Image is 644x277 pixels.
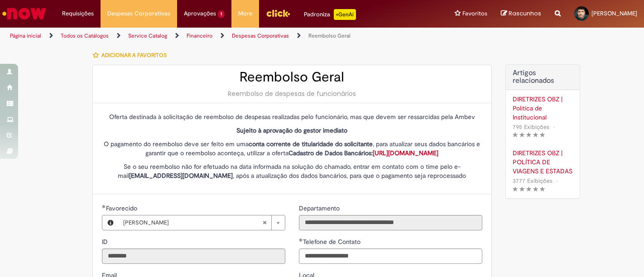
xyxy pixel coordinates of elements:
span: More [238,9,252,18]
img: click_logo_yellow_360x200.png [266,6,290,20]
span: [PERSON_NAME] [123,215,262,230]
span: Necessários - Favorecido [106,204,139,212]
h3: Artigos relacionados [513,69,573,85]
strong: Sujeito à aprovação do gestor imediato [236,126,347,134]
a: Reembolso Geral [308,32,351,39]
div: Padroniza [304,9,356,20]
strong: [EMAIL_ADDRESS][DOMAIN_NAME] [129,172,233,180]
abbr: Limpar campo Favorecido [258,215,271,230]
input: Departamento [299,215,482,230]
input: Telefone de Contato [299,248,482,264]
label: Somente leitura - Departamento [299,204,341,213]
a: Financeiro [187,32,212,39]
a: Todos os Catálogos [61,32,109,39]
button: Favorecido, Visualizar este registro Ismael Saraiva Souza De Oliveira [102,215,119,230]
h2: Reembolso Geral [102,70,482,85]
a: Despesas Corporativas [232,32,289,39]
span: Adicionar a Favoritos [101,52,167,59]
span: • [551,121,557,133]
span: 795 Exibições [513,123,549,131]
ul: Trilhas de página [7,28,423,44]
span: Requisições [62,9,94,18]
span: Favoritos [462,9,487,18]
p: Se o seu reembolso não for efetuado na data informada na solução do chamado, entrar em contato co... [102,162,482,180]
strong: conta corrente de titularidade do solicitante [249,140,373,148]
span: 1 [218,10,225,18]
a: [URL][DOMAIN_NAME] [373,149,438,157]
span: Obrigatório Preenchido [299,238,303,242]
img: ServiceNow [1,5,48,23]
div: Reembolso de despesas de funcionários [102,89,482,98]
span: Despesas Corporativas [107,9,170,18]
span: Rascunhos [509,9,541,18]
span: [PERSON_NAME] [591,10,637,17]
p: +GenAi [334,9,356,20]
a: DIRETRIZES OBZ | Política de Institucional [513,95,573,122]
input: ID [102,248,285,264]
label: Somente leitura - ID [102,237,110,246]
span: Obrigatório Preenchido [102,205,106,208]
span: Aprovações [184,9,216,18]
p: O pagamento do reembolso deve ser feito em uma , para atualizar seus dados bancários e garantir q... [102,139,482,158]
span: 3777 Exibições [513,177,553,185]
button: Adicionar a Favoritos [92,46,172,65]
span: Telefone de Contato [303,238,362,246]
a: [PERSON_NAME]Limpar campo Favorecido [119,215,285,230]
p: Oferta destinada à solicitação de reembolso de despesas realizadas pelo funcionário, mas que deve... [102,112,482,121]
a: DIRETRIZES OBZ | POLÍTICA DE VIAGENS E ESTADAS [513,148,573,176]
a: Rascunhos [501,10,541,18]
a: Página inicial [10,32,41,39]
span: • [554,175,560,187]
a: Service Catalog [128,32,167,39]
span: Somente leitura - ID [102,238,110,246]
span: Somente leitura - Departamento [299,204,341,212]
strong: Cadastro de Dados Bancários: [288,149,438,157]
